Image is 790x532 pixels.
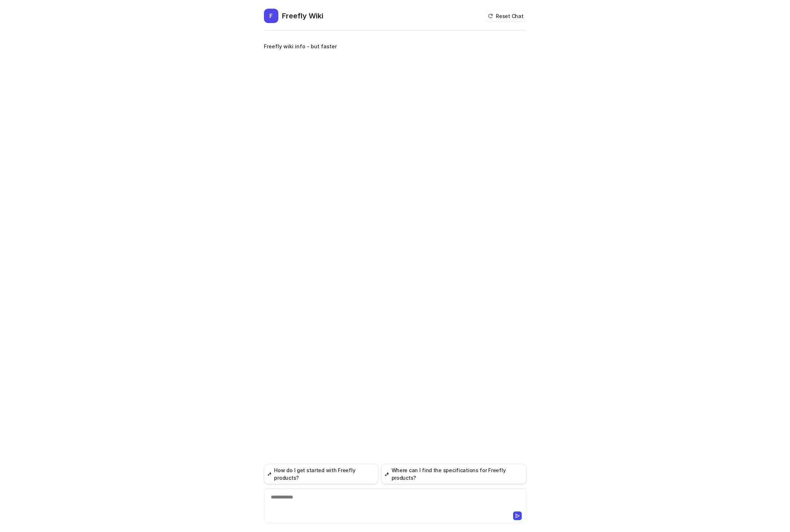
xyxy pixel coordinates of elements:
[282,11,323,21] h2: Freefly Wiki
[486,11,526,21] button: Reset Chat
[264,9,278,23] span: F
[264,42,337,51] p: Freefly wiki info - but faster
[264,464,378,484] button: How do I get started with Freefly products?
[381,464,526,484] button: Where can I find the specifications for Freefly products?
